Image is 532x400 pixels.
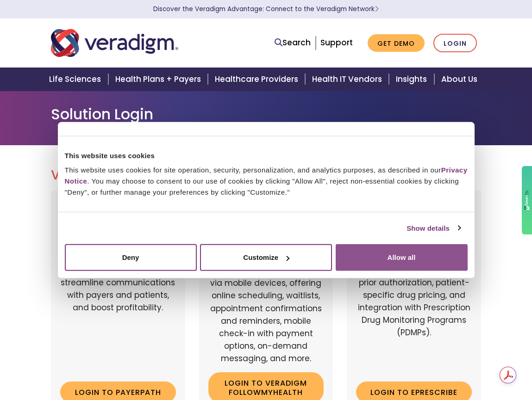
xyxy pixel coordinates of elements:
div: This website uses cookies [65,150,468,161]
a: Privacy Notice [65,166,468,185]
a: Discover the Veradigm Advantage: Connect to the Veradigm NetworkLearn More [153,5,379,13]
a: Life Sciences [44,68,109,91]
img: Veradigm logo [51,28,178,58]
a: Get Demo [368,34,425,52]
a: Search [275,37,311,49]
a: Health Plans + Payers [110,68,209,91]
a: Support [320,37,353,48]
a: About Us [436,68,488,91]
button: Customize [200,244,332,271]
p: A comprehensive solution that simplifies prescribing for healthcare providers with features like ... [356,226,472,374]
a: Login [433,34,477,53]
div: This website uses cookies for site operation, security, personalization, and analytics purposes, ... [65,165,468,198]
h1: Solution Login [51,105,482,123]
a: Health IT Vendors [307,68,390,91]
a: Healthcare Providers [209,68,307,91]
button: Allow all [336,244,468,271]
a: Insights [390,68,435,91]
span: Learn More [375,5,379,13]
a: Show details [407,222,460,234]
p: Web-based, user-friendly solutions that help providers and practice administrators enhance revenu... [60,226,176,374]
p: Veradigm FollowMyHealth's Mobile Patient Experience enhances patient access via mobile devices, o... [208,240,324,365]
h2: Veradigm Solutions [51,167,482,183]
img: gdzwAHDJa65OwAAAABJRU5ErkJggg== [524,190,530,210]
button: Deny [65,244,197,271]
